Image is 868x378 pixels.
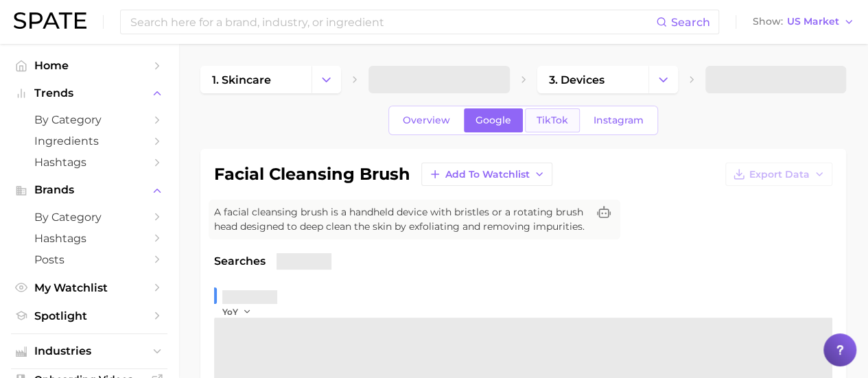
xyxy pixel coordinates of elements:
button: YoY [222,306,252,318]
span: Show [753,18,783,25]
a: Spotlight [11,305,167,327]
span: by Category [34,113,144,126]
a: Posts [11,249,167,270]
span: Hashtags [34,156,144,169]
a: 3. devices [537,66,648,93]
span: TikTok [537,115,568,126]
span: Trends [34,87,144,99]
button: Brands [11,180,167,200]
button: Change Category [312,66,341,93]
span: by Category [34,211,144,224]
button: Trends [11,83,167,104]
a: Overview [391,108,462,132]
span: Brands [34,184,144,196]
span: Searches [214,253,266,270]
button: Industries [11,341,167,362]
span: Google [476,115,511,126]
button: Change Category [648,66,678,93]
span: US Market [787,18,839,25]
input: Search here for a brand, industry, or ingredient [129,10,656,34]
span: 3. devices [549,73,605,86]
a: by Category [11,109,167,130]
h1: facial cleansing brush [214,166,410,182]
span: Industries [34,345,144,357]
span: Posts [34,253,144,266]
a: My Watchlist [11,277,167,298]
a: Hashtags [11,152,167,173]
span: Overview [403,115,450,126]
a: Instagram [582,108,655,132]
a: 1. skincare [200,66,312,93]
button: Export Data [725,163,832,186]
span: Ingredients [34,134,144,147]
span: Spotlight [34,309,144,322]
span: Home [34,59,144,72]
a: Google [464,108,523,132]
span: Search [671,16,710,29]
span: Export Data [749,169,810,180]
span: My Watchlist [34,281,144,294]
img: SPATE [14,12,86,29]
span: YoY [222,306,238,318]
span: Hashtags [34,232,144,245]
button: ShowUS Market [749,13,858,31]
a: by Category [11,206,167,228]
a: Ingredients [11,130,167,152]
a: Home [11,55,167,76]
span: 1. skincare [212,73,271,86]
span: Instagram [594,115,644,126]
span: Add to Watchlist [445,169,530,180]
span: A facial cleansing brush is a handheld device with bristles or a rotating brush head designed to ... [214,205,587,234]
a: TikTok [525,108,580,132]
button: Add to Watchlist [421,163,552,186]
a: Hashtags [11,228,167,249]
